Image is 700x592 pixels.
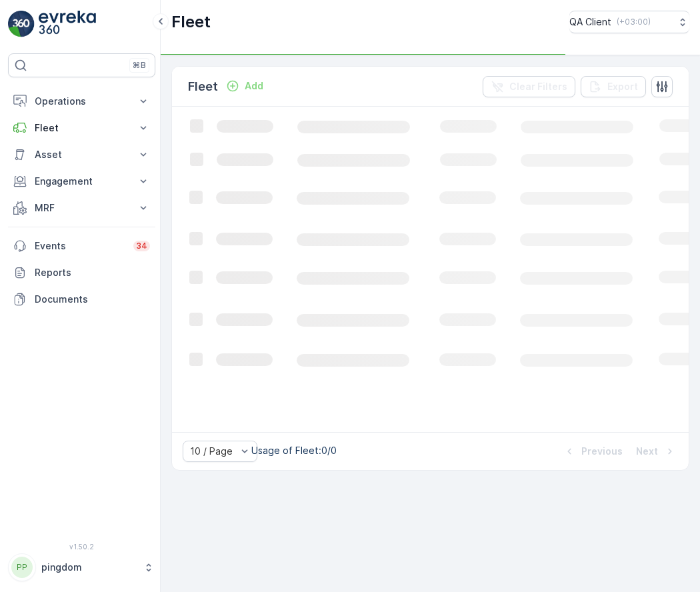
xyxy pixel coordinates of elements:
[635,443,678,459] button: Next
[8,233,155,259] a: Events34
[35,201,129,215] p: MRF
[41,561,137,574] p: pingdom
[35,95,129,108] p: Operations
[8,88,155,115] button: Operations
[636,445,658,458] p: Next
[35,293,150,306] p: Documents
[561,443,624,459] button: Previous
[8,141,155,168] button: Asset
[35,175,129,188] p: Engagement
[245,79,263,93] p: Add
[617,17,651,27] p: ( +03:00 )
[8,115,155,141] button: Fleet
[8,195,155,221] button: MRF
[35,239,125,253] p: Events
[8,553,155,581] button: PPpingdom
[8,543,155,551] span: v 1.50.2
[8,259,155,286] a: Reports
[8,11,35,37] img: logo
[11,557,33,578] div: PP
[483,76,575,97] button: Clear Filters
[569,15,611,29] p: QA Client
[35,148,129,161] p: Asset
[251,444,337,457] p: Usage of Fleet : 0/0
[133,60,146,71] p: ⌘B
[221,78,269,94] button: Add
[35,266,150,279] p: Reports
[136,241,147,251] p: 34
[35,121,129,135] p: Fleet
[171,11,211,33] p: Fleet
[8,168,155,195] button: Engagement
[188,77,218,96] p: Fleet
[39,11,96,37] img: logo_light-DOdMpM7g.png
[607,80,638,93] p: Export
[8,286,155,313] a: Documents
[581,445,623,458] p: Previous
[509,80,567,93] p: Clear Filters
[569,11,689,33] button: QA Client(+03:00)
[581,76,646,97] button: Export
